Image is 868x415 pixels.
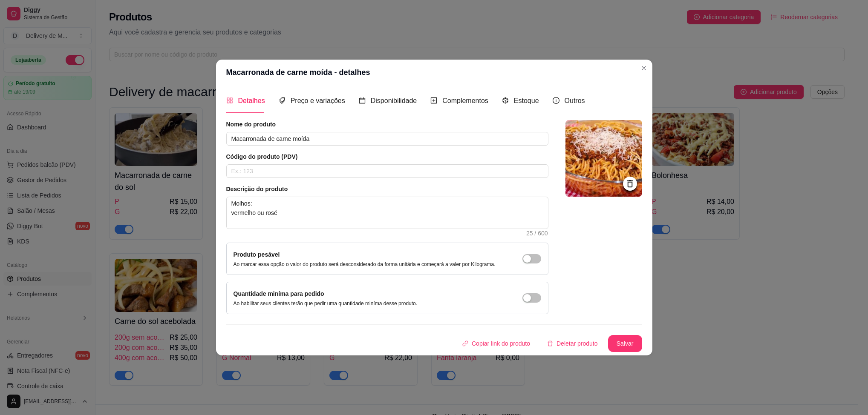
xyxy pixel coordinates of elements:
[226,120,548,129] article: Nome do produto
[442,97,488,104] span: Complementos
[608,335,642,352] button: Salvar
[371,97,417,104] span: Disponibilidade
[227,197,548,229] textarea: Molhos: vermelho ou rosé
[291,97,345,104] span: Preço e variações
[226,185,548,193] article: Descrição do produto
[234,290,324,297] label: Quantidade miníma para pedido
[234,261,496,268] p: Ao marcar essa opção o valor do produto será desconsiderado da forma unitária e começará a valer ...
[637,61,651,75] button: Close
[234,251,280,258] label: Produto pesável
[279,97,285,104] span: tags
[226,152,548,161] article: Código do produto (PDV)
[216,60,652,85] header: Macarronada de carne moída - detalhes
[226,132,548,146] input: Ex.: Hamburguer de costela
[430,97,437,104] span: plus-square
[226,97,233,104] span: appstore
[456,335,537,352] button: Copiar link do produto
[234,300,418,307] p: Ao habilitar seus clientes terão que pedir uma quantidade miníma desse produto.
[502,97,509,104] span: code-sandbox
[359,97,366,104] span: calendar
[226,164,548,178] input: Ex.: 123
[238,97,265,104] span: Detalhes
[547,341,553,346] span: delete
[514,97,539,104] span: Estoque
[565,97,585,104] span: Outros
[553,97,559,104] span: info-circle
[540,335,605,352] button: deleteDeletar produto
[565,120,642,197] img: logo da loja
